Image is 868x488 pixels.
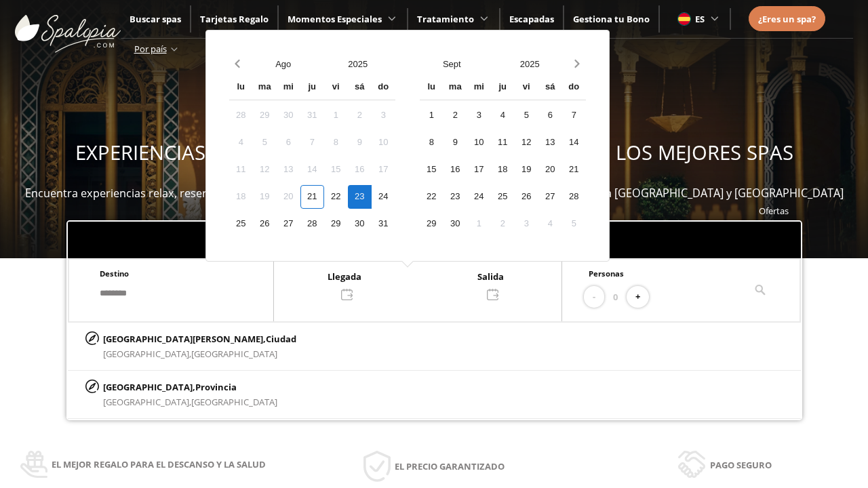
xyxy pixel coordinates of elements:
[562,185,586,209] div: 28
[348,212,372,236] div: 30
[300,104,324,127] div: 31
[509,13,554,25] span: Escapadas
[277,76,300,100] div: mi
[491,104,515,127] div: 4
[324,212,348,236] div: 29
[562,212,586,236] div: 5
[515,158,538,182] div: 19
[300,185,324,209] div: 21
[538,158,562,182] div: 20
[420,212,443,236] div: 29
[229,158,253,182] div: 11
[562,76,586,100] div: do
[613,289,618,304] span: 0
[372,104,395,127] div: 3
[420,185,443,209] div: 22
[321,52,395,76] button: Open years overlay
[300,212,324,236] div: 28
[372,131,395,155] div: 10
[348,131,372,155] div: 9
[195,381,237,393] span: Provincia
[253,158,277,182] div: 12
[277,158,300,182] div: 13
[253,185,277,209] div: 19
[420,158,443,182] div: 15
[277,104,300,127] div: 30
[277,212,300,236] div: 27
[443,185,467,209] div: 23
[15,1,121,53] img: ImgLogoSpalopia.BvClDcEz.svg
[491,131,515,155] div: 11
[569,52,586,76] button: Next month
[277,185,300,209] div: 20
[515,104,538,127] div: 5
[420,104,586,236] div: Calendar days
[758,12,816,26] a: ¿Eres un spa?
[538,131,562,155] div: 13
[324,131,348,155] div: 8
[413,52,491,76] button: Open months overlay
[253,212,277,236] div: 26
[395,459,505,474] span: El precio garantizado
[103,331,296,346] p: [GEOGRAPHIC_DATA][PERSON_NAME],
[491,52,569,76] button: Open years overlay
[467,131,491,155] div: 10
[324,104,348,127] div: 1
[758,13,816,25] span: ¿Eres un spa?
[229,104,253,127] div: 28
[759,205,789,217] a: Ofertas
[253,104,277,127] div: 29
[246,52,321,76] button: Open months overlay
[467,185,491,209] div: 24
[277,131,300,155] div: 6
[253,76,277,100] div: ma
[589,268,624,279] span: Personas
[348,158,372,182] div: 16
[562,158,586,182] div: 21
[562,131,586,155] div: 14
[515,131,538,155] div: 12
[443,76,467,100] div: ma
[420,131,443,155] div: 8
[348,76,372,100] div: sá
[52,457,266,472] span: El mejor regalo para el descanso y la salud
[300,158,324,182] div: 14
[103,380,277,394] p: [GEOGRAPHIC_DATA],
[420,76,443,100] div: lu
[300,76,324,100] div: ju
[266,333,296,345] span: Ciudad
[420,104,443,127] div: 1
[229,185,253,209] div: 18
[348,104,372,127] div: 2
[229,76,395,236] div: Calendar wrapper
[467,158,491,182] div: 17
[372,158,395,182] div: 17
[491,158,515,182] div: 18
[443,212,467,236] div: 30
[538,212,562,236] div: 4
[348,185,372,209] div: 23
[200,13,269,25] a: Tarjetas Regalo
[324,76,348,100] div: vi
[130,13,181,25] a: Buscar spas
[515,212,538,236] div: 3
[253,131,277,155] div: 5
[25,186,844,201] span: Encuentra experiencias relax, reserva bonos spas y escapadas wellness para disfrutar en más de 40...
[573,13,650,25] span: Gestiona tu Bono
[443,104,467,127] div: 2
[229,104,395,236] div: Calendar days
[324,158,348,182] div: 15
[584,286,604,308] button: -
[75,139,793,166] span: EXPERIENCIAS WELLNESS PARA REGALAR Y DISFRUTAR EN LOS MEJORES SPAS
[103,396,191,408] span: [GEOGRAPHIC_DATA],
[491,76,515,100] div: ju
[562,104,586,127] div: 7
[538,104,562,127] div: 6
[491,185,515,209] div: 25
[443,158,467,182] div: 16
[627,286,649,308] button: +
[229,212,253,236] div: 25
[229,52,246,76] button: Previous month
[103,348,191,360] span: [GEOGRAPHIC_DATA],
